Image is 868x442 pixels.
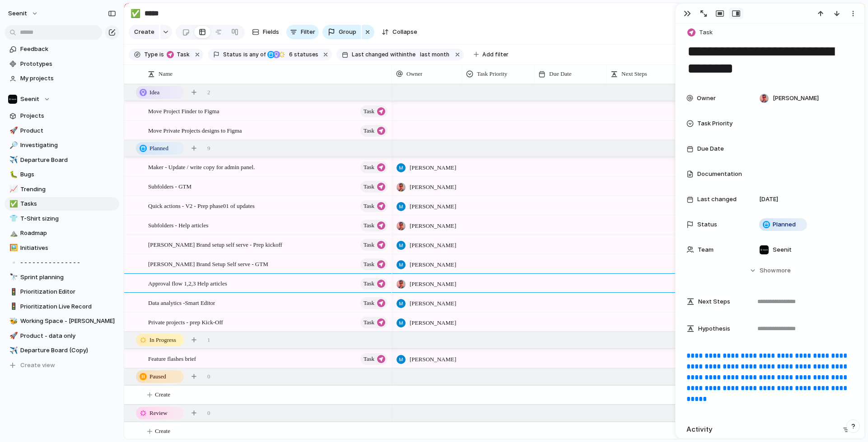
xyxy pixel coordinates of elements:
[155,390,170,399] span: Create
[20,60,116,69] span: Prototypes
[148,317,223,327] span: Private projects - prep Kick-Off
[5,72,119,85] a: My projects
[410,355,456,364] span: [PERSON_NAME]
[20,74,116,83] span: My projects
[364,277,374,290] span: Task
[5,241,119,255] div: 🖼️Initiatives
[5,197,119,211] a: ✅Tasks
[5,153,119,167] a: ✈️Departure Board
[148,181,191,191] span: Subfolders - GTM
[410,163,456,172] span: [PERSON_NAME]
[477,69,507,78] span: Task Priority
[5,212,119,226] a: 👕T-Shirt sizing
[360,106,387,117] button: Task
[207,144,210,153] span: 9
[5,138,119,152] div: 🔎Investigating
[5,183,119,196] a: 📈Trending
[20,170,116,179] span: Bugs
[697,94,716,103] span: Owner
[20,156,116,165] span: Departure Board
[5,285,119,299] a: 🚦Prioritization Editor
[148,297,215,308] span: Data analytics -Smart Editor
[134,28,154,37] span: Create
[20,141,116,150] span: Investigating
[8,287,17,296] button: 🚦
[410,202,456,211] span: [PERSON_NAME]
[9,170,16,180] div: 🐛
[364,316,374,329] span: Task
[9,331,16,341] div: 🚀
[339,28,356,37] span: Group
[410,318,456,327] span: [PERSON_NAME]
[5,168,119,181] a: 🐛Bugs
[207,372,210,381] span: 0
[360,239,387,251] button: Task
[165,50,191,60] button: Task
[243,51,248,59] span: is
[20,95,39,104] span: Seenit
[144,51,158,59] span: Type
[149,372,166,381] span: Paused
[360,220,387,231] button: Task
[9,213,16,224] div: 👕
[9,316,16,327] div: 🐝
[149,336,176,345] span: In Progress
[149,409,168,418] span: Review
[698,297,730,306] span: Next Steps
[4,6,43,21] button: Seenit
[9,243,16,253] div: 🖼️
[364,219,374,232] span: Task
[286,51,294,58] span: 6
[410,241,456,250] span: [PERSON_NAME]
[8,170,17,179] button: 🐛
[5,124,119,138] div: 🚀Product
[20,331,116,341] span: Product - data only
[364,353,374,365] span: Task
[8,273,17,282] button: 🔭
[360,258,387,270] button: Task
[390,51,415,59] span: within the
[360,125,387,137] button: Task
[207,88,210,97] span: 2
[392,28,417,37] span: Collapse
[364,297,374,309] span: Task
[697,195,737,204] span: Last changed
[20,229,116,238] span: Roadmap
[149,144,168,153] span: Planned
[9,272,16,282] div: 🔭
[8,185,17,194] button: 📈
[5,256,119,269] a: ▫️- - - - - - - - - - - - - - -
[773,94,819,103] span: [PERSON_NAME]
[20,346,116,355] span: Departure Board (Copy)
[207,336,210,345] span: 1
[9,184,16,194] div: 📈
[301,28,315,37] span: Filter
[5,226,119,240] div: ⛰️Roadmap
[159,51,164,59] span: is
[697,119,733,128] span: Task Priority
[8,141,17,150] button: 🔎
[364,105,374,118] span: Task
[286,25,319,39] button: Filter
[20,111,116,120] span: Projects
[5,271,119,284] div: 🔭Sprint planning
[697,170,742,179] span: Documentation
[410,183,456,192] span: [PERSON_NAME]
[148,161,255,172] span: Maker - Update / write copy for admin panel.
[5,42,119,56] a: Feedback
[20,287,116,296] span: Prioritization Editor
[364,239,374,251] span: Task
[5,344,119,357] a: ✈️Departure Board (Copy)
[378,25,421,39] button: Collapse
[286,51,318,59] span: statuses
[158,50,166,60] button: is
[776,266,791,275] span: more
[20,273,116,282] span: Sprint planning
[174,51,190,59] span: Task
[20,302,116,311] span: Prioritization Live Record
[8,346,17,355] button: ✈️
